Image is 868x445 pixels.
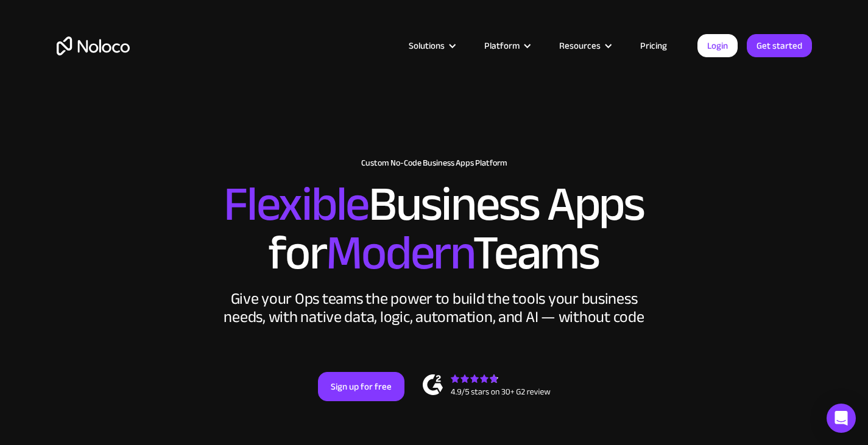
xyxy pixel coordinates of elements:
[625,38,682,54] a: Pricing
[221,290,647,326] div: Give your Ops teams the power to build the tools your business needs, with native data, logic, au...
[469,38,544,54] div: Platform
[393,38,469,54] div: Solutions
[224,159,369,250] span: Flexible
[484,38,520,54] div: Platform
[747,34,812,57] a: Get started
[326,208,473,298] span: Modern
[697,34,738,57] a: Login
[409,38,445,54] div: Solutions
[57,158,812,168] h1: Custom No-Code Business Apps Platform
[57,180,812,278] h2: Business Apps for Teams
[318,372,404,401] a: Sign up for free
[57,37,130,55] a: home
[544,38,625,54] div: Resources
[559,38,601,54] div: Resources
[827,404,856,433] div: Open Intercom Messenger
